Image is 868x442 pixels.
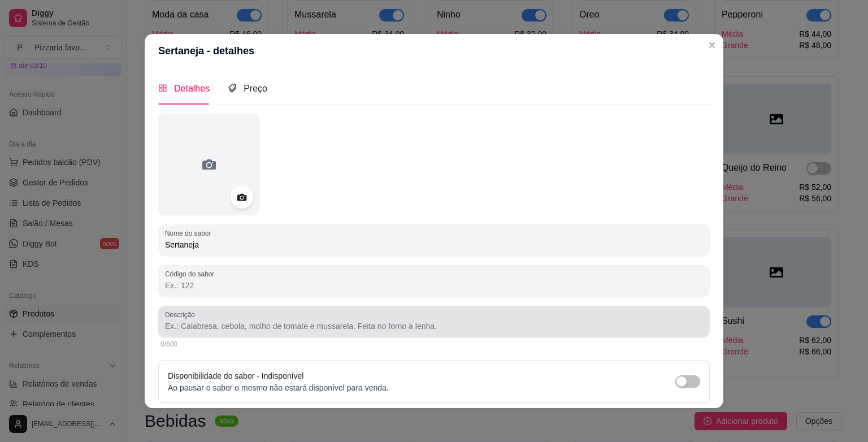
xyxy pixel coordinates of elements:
label: Nome do sabor [165,228,215,238]
button: Close [703,36,721,54]
div: 0/600 [160,340,708,349]
input: Nome do sabor [165,239,703,250]
header: Sertaneja - detalhes [145,34,723,68]
label: Disponibilidade do sabor - Indisponível [168,371,303,380]
span: tags [228,84,237,93]
p: Ao pausar o sabor o mesmo não estará disponível para venda. [168,382,389,393]
input: Descrição [165,320,703,332]
input: Código do sabor [165,280,703,291]
span: Detalhes [174,84,210,93]
span: Preço [244,84,267,93]
label: Código do sabor [165,269,218,279]
label: Descrição [165,310,199,319]
span: appstore [158,84,167,93]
